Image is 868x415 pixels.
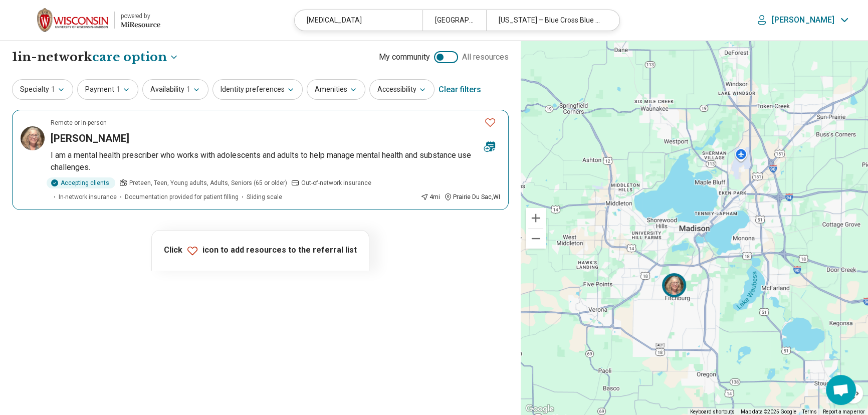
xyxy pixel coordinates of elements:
span: 1 [51,84,55,95]
span: Map data ©2025 Google [741,409,796,414]
span: Out-of-network insurance [301,178,371,187]
div: [MEDICAL_DATA] [295,10,422,31]
button: Accessibility [369,79,435,100]
a: University of Wisconsin-Madisonpowered by [16,8,160,32]
button: Specialty1 [12,79,73,100]
div: powered by [121,12,160,21]
h1: 1 in-network [12,49,179,66]
button: Care options [92,49,179,66]
div: [GEOGRAPHIC_DATA], [GEOGRAPHIC_DATA] [422,10,486,31]
div: Open chat [826,375,856,405]
p: Click icon to add resources to the referral list [164,245,357,257]
span: 1 [186,84,190,95]
span: Preteen, Teen, Young adults, Adults, Seniors (65 or older) [129,178,287,187]
div: Clear filters [439,78,481,102]
div: Accepting clients [47,177,115,188]
button: Identity preferences [212,79,303,100]
button: Amenities [307,79,365,100]
span: Sliding scale [247,192,282,201]
span: In-network insurance [59,192,117,201]
button: Favorite [480,112,500,133]
a: Report a map error [823,409,865,414]
div: Prairie Du Sac , WI [444,192,500,201]
p: I am a mental health prescriber who works with adolescents and adults to help manage mental healt... [51,149,500,173]
div: [US_STATE] – Blue Cross Blue Shield [486,10,613,31]
a: Terms (opens in new tab) [802,409,817,414]
button: Zoom in [526,208,546,228]
span: Documentation provided for patient filling [125,192,239,201]
button: Payment1 [77,79,138,100]
span: All resources [462,51,509,63]
span: 1 [116,84,120,95]
h3: [PERSON_NAME] [51,131,129,145]
button: Zoom out [526,229,546,249]
img: University of Wisconsin-Madison [37,8,108,32]
span: My community [379,51,430,63]
button: Availability1 [142,79,208,100]
span: care option [92,49,167,66]
p: [PERSON_NAME] [772,15,834,25]
div: 4 mi [420,192,440,201]
p: Remote or In-person [51,118,107,127]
